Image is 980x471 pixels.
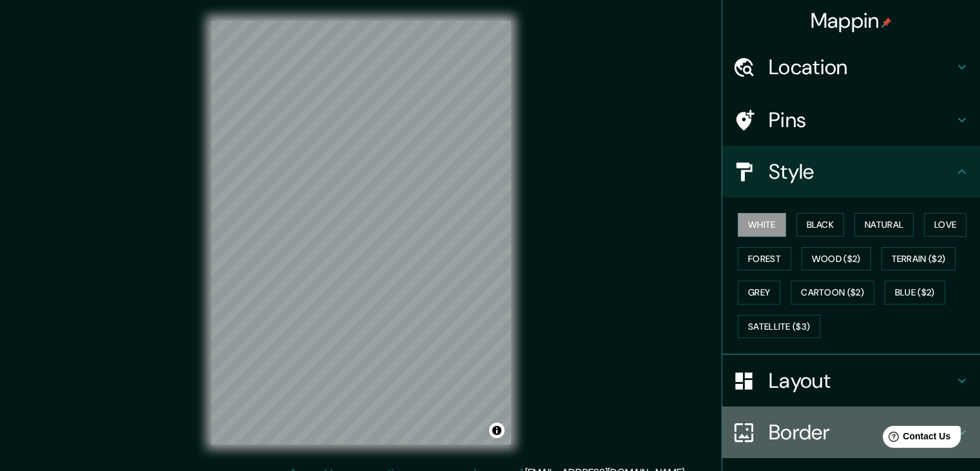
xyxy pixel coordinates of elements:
button: Satellite ($3) [738,315,820,339]
div: Border [722,406,980,458]
div: Layout [722,355,980,406]
button: Grey [738,281,780,305]
button: Natural [854,213,914,237]
iframe: Help widget launcher [865,421,966,457]
button: Cartoon ($2) [791,281,874,305]
div: Style [722,146,980,197]
h4: Pins [769,107,954,133]
img: pin-icon.png [881,17,892,28]
h4: Style [769,159,954,185]
button: Blue ($2) [885,281,945,305]
button: Black [796,213,845,237]
button: Wood ($2) [802,247,871,271]
h4: Layout [769,368,954,394]
h4: Mappin [811,8,892,34]
h4: Border [769,419,954,445]
h4: Location [769,54,954,80]
button: Forest [738,247,791,271]
button: Love [924,213,966,237]
button: Toggle attribution [489,423,504,438]
div: Pins [722,94,980,146]
canvas: Map [211,21,511,445]
div: Location [722,41,980,93]
button: Terrain ($2) [881,247,956,271]
button: White [738,213,786,237]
